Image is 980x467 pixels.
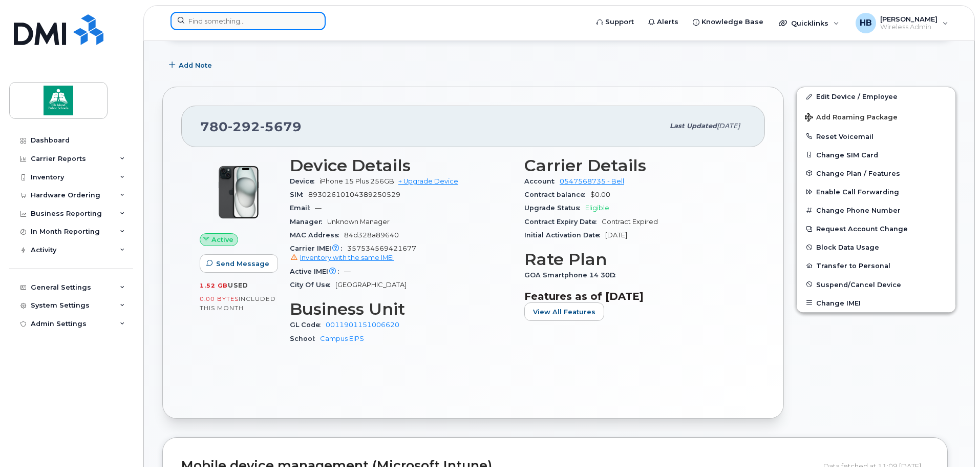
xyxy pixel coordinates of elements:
[319,177,394,185] span: iPhone 15 Plus 256GB
[791,19,828,27] span: Quicklinks
[290,281,335,289] span: City Of Use
[211,235,233,245] span: Active
[533,307,595,317] span: View All Features
[398,177,458,185] a: + Upgrade Device
[590,191,610,198] span: $0.00
[657,17,678,27] span: Alerts
[524,204,585,212] span: Upgrade Status
[589,12,641,32] a: Support
[585,204,609,212] span: Eligible
[605,17,634,27] span: Support
[797,201,955,219] button: Change Phone Number
[200,254,278,273] button: Send Message
[171,12,326,30] input: Find something...
[290,254,394,261] a: Inventory with the same IMEI
[344,268,351,275] span: —
[605,231,627,239] span: [DATE]
[797,164,955,182] button: Change Plan / Features
[524,177,560,185] span: Account
[797,127,955,146] button: Reset Voicemail
[816,188,899,196] span: Enable Call Forwarding
[228,119,260,134] span: 292
[290,177,319,185] span: Device
[290,245,512,263] span: 357534569421677
[797,106,955,127] button: Add Roaming Package
[260,119,302,134] span: 5679
[524,290,747,302] h3: Features as of [DATE]
[300,254,394,261] span: Inventory with the same IMEI
[860,17,872,29] span: HB
[797,87,955,106] a: Edit Device / Employee
[200,282,228,289] span: 1.52 GB
[560,177,624,185] a: 0547568735 - Bell
[524,302,604,321] button: View All Features
[216,259,269,269] span: Send Message
[797,294,955,312] button: Change IMEI
[290,335,320,342] span: School
[308,191,400,198] span: 89302610104389250529
[162,56,221,74] button: Add Note
[344,231,399,239] span: 84d328a89640
[290,156,512,175] h3: Device Details
[797,146,955,164] button: Change SIM Card
[848,13,955,33] div: Holly Berube
[805,113,898,123] span: Add Roaming Package
[797,256,955,275] button: Transfer to Personal
[290,204,315,212] span: Email
[290,321,326,329] span: GL Code
[602,218,658,226] span: Contract Expired
[290,218,327,226] span: Manager
[816,169,900,177] span: Change Plan / Features
[200,119,302,134] span: 780
[179,60,212,70] span: Add Note
[290,245,347,252] span: Carrier IMEI
[524,250,747,269] h3: Rate Plan
[524,218,602,226] span: Contract Expiry Date
[797,275,955,294] button: Suspend/Cancel Device
[315,204,322,212] span: —
[880,23,938,31] span: Wireless Admin
[797,219,955,238] button: Request Account Change
[326,321,399,329] a: 0011901151006620
[772,13,846,33] div: Quicklinks
[686,12,771,32] a: Knowledge Base
[524,191,590,198] span: Contract balance
[208,161,269,223] img: iPhone_15_Black.png
[290,300,512,318] h3: Business Unit
[880,15,938,23] span: [PERSON_NAME]
[524,271,621,279] span: GOA Smartphone 14 30D
[641,12,686,32] a: Alerts
[524,156,747,175] h3: Carrier Details
[200,295,239,302] span: 0.00 Bytes
[320,335,364,342] a: Campus EIPS
[797,182,955,201] button: Enable Call Forwarding
[670,122,717,130] span: Last updated
[717,122,740,130] span: [DATE]
[290,191,308,198] span: SIM
[335,281,407,289] span: [GEOGRAPHIC_DATA]
[701,17,763,27] span: Knowledge Base
[290,231,344,239] span: MAC Address
[816,280,901,288] span: Suspend/Cancel Device
[797,238,955,256] button: Block Data Usage
[327,218,390,226] span: Unknown Manager
[290,268,344,275] span: Active IMEI
[524,231,605,239] span: Initial Activation Date
[228,281,248,289] span: used
[200,295,276,312] span: included this month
